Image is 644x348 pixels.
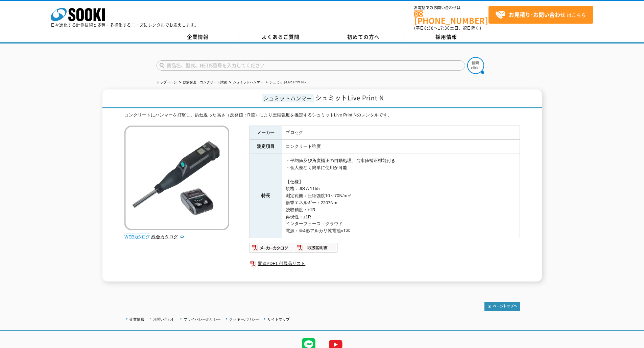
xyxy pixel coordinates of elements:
[249,259,520,268] a: 関連PDF1 付属品リスト
[347,33,380,41] span: 初めての方へ
[282,126,520,140] td: プロセク
[249,140,282,154] th: 測定項目
[414,10,488,24] a: [PHONE_NUMBER]
[438,25,450,31] span: 17:30
[124,126,229,230] img: シュミットLive Print N -
[322,32,405,42] a: 初めての方へ
[229,317,259,321] a: クッキーポリシー
[294,242,338,253] img: 取扱説明書
[183,80,227,84] a: 鉄筋探査・コンクリート試験
[495,10,586,20] span: はこちら
[239,32,322,42] a: よくあるご質問
[424,25,434,31] span: 8:50
[488,6,593,24] a: お見積り･お問い合わせはこちら
[414,6,488,10] span: お電話でのお問い合わせは
[157,32,239,42] a: 企業情報
[467,57,484,74] img: btn_search.png
[233,80,263,84] a: シュミットハンマー
[509,10,566,19] strong: お見積り･お問い合わせ
[249,154,282,238] th: 特長
[315,93,384,102] span: シュミットLive Print N
[51,23,199,27] p: 日々進化する計測技術と多種・多様化するニーズにレンタルでお応えします。
[484,302,520,311] img: トップページへ
[262,94,314,102] span: シュミットハンマー
[151,234,185,239] a: 総合カタログ
[414,25,481,31] span: (平日 ～ 土日、祝日除く)
[184,317,221,321] a: プライバシーポリシー
[405,32,488,42] a: 採用情報
[249,126,282,140] th: メーカー
[249,242,294,253] img: メーカーカタログ
[157,80,177,84] a: トップページ
[124,234,150,240] img: webカタログ
[153,317,175,321] a: お問い合わせ
[124,112,520,119] div: コンクリートにハンマーを打撃し、跳ね返った高さ（反発値：R値）により圧縮強度を推定するシュミットLive Print Nのレンタルです。
[264,79,306,86] li: シュミットLive Print N -
[249,247,294,252] a: メーカーカタログ
[282,154,520,238] td: ・平均値及び角度補正の自動処理、含水値補正機能付き ・個人差なく簡単に使用が可能 【仕様】 規格：JIS A 1155 測定範囲：圧縮強度10～70N/m㎡ 衝撃エネルギー：2207Nm 読取精...
[157,60,465,71] input: 商品名、型式、NETIS番号を入力してください
[294,247,338,252] a: 取扱説明書
[129,317,144,321] a: 企業情報
[267,317,290,321] a: サイトマップ
[282,140,520,154] td: コンクリート強度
